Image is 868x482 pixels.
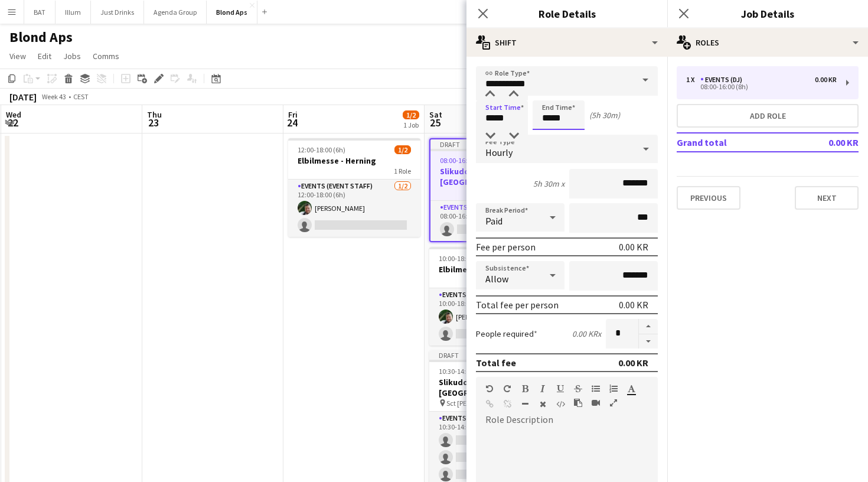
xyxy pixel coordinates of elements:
div: Total fee [476,357,516,369]
div: Fee per person [476,241,536,253]
div: CEST [73,92,89,101]
div: 1 x [686,76,700,84]
div: 0.00 KR [619,299,648,311]
button: Decrease [639,334,658,349]
app-card-role: Events (Event Staff)1/210:00-18:00 (8h)[PERSON_NAME] [429,288,562,346]
span: 23 [145,116,162,129]
span: 08:00-16:00 (8h) [440,156,488,165]
span: Sat [429,109,442,120]
h3: Elbilmesse - Herning [288,155,420,166]
span: 1 Role [394,167,411,175]
button: Next [795,186,859,210]
h3: Slikuddeling, udklædt - [GEOGRAPHIC_DATA][PERSON_NAME] ([GEOGRAPHIC_DATA]) [429,377,562,398]
app-job-card: Draft08:00-16:00 (8h)0/1Slikuddeling, udklædt - [GEOGRAPHIC_DATA] Midtpunkt1 RoleEvents (DJ)0/108... [429,138,562,242]
app-job-card: 12:00-18:00 (6h)1/2Elbilmesse - Herning1 RoleEvents (Event Staff)1/212:00-18:00 (6h)[PERSON_NAME] [288,138,420,237]
div: Total fee per person [476,299,559,311]
div: 1 Job [403,120,419,129]
button: Underline [556,384,564,393]
div: (5h 30m) [589,110,620,120]
td: 0.00 KR [789,133,859,152]
button: Strikethrough [574,384,582,393]
button: Agenda Group [144,1,207,24]
div: 0.00 KR x [572,328,601,339]
span: Edit [38,51,51,61]
div: 0.00 KR [815,76,837,84]
div: Draft [429,350,562,360]
span: Thu [147,109,162,120]
label: People required [476,328,537,339]
span: Paid [485,215,502,227]
button: Clear Formatting [539,399,547,409]
span: 10:00-18:00 (8h) [439,254,487,263]
td: Grand total [677,133,789,152]
button: Redo [503,384,511,393]
h3: Role Details [466,6,667,21]
span: Sct [PERSON_NAME] ([GEOGRAPHIC_DATA]) [446,399,535,408]
app-job-card: 10:00-18:00 (8h)1/2Elbilmesse - Herning1 RoleEvents (Event Staff)1/210:00-18:00 (8h)[PERSON_NAME] [429,247,562,346]
button: Insert video [592,398,600,408]
button: Undo [485,384,494,393]
h3: Job Details [667,6,868,21]
span: 10:30-14:00 (3h30m) [439,367,500,376]
button: Text Color [627,384,635,393]
span: Fri [288,109,298,120]
button: HTML Code [556,399,564,409]
button: Ordered List [609,384,618,393]
button: Fullscreen [609,398,618,408]
button: Just Drinks [91,1,144,24]
button: Unordered List [592,384,600,393]
h3: Elbilmesse - Herning [429,264,562,275]
a: Edit [33,48,56,64]
span: Hourly [485,146,513,158]
button: Horizontal Line [521,399,529,409]
span: Jobs [63,51,81,61]
span: View [9,51,26,61]
span: Wed [6,109,21,120]
h1: Blond Aps [9,28,73,46]
span: 1/2 [394,145,411,154]
div: 08:00-16:00 (8h) [686,84,837,90]
button: Paste as plain text [574,398,582,408]
div: Draft [430,139,560,149]
div: Events (DJ) [700,76,747,84]
span: 12:00-18:00 (6h) [298,145,345,154]
span: Week 43 [39,92,68,101]
button: Increase [639,319,658,334]
div: 5h 30m x [533,178,564,189]
div: 0.00 KR [619,241,648,253]
span: 24 [286,116,298,129]
div: [DATE] [9,91,37,103]
h3: Slikuddeling, udklædt - [GEOGRAPHIC_DATA] Midtpunkt [430,166,560,187]
button: Italic [539,384,547,393]
span: 22 [4,116,21,129]
span: Allow [485,273,508,285]
button: Blond Aps [207,1,257,24]
button: BAT [24,1,56,24]
div: 0.00 KR [618,357,648,369]
span: 1/2 [403,110,419,119]
span: 25 [428,116,442,129]
app-card-role: Events (Event Staff)1/212:00-18:00 (6h)[PERSON_NAME] [288,180,420,237]
button: Add role [677,104,859,128]
span: Comms [93,51,119,61]
a: Jobs [58,48,86,64]
app-card-role: Events (DJ)0/108:00-16:00 (8h) [430,201,560,241]
button: Previous [677,186,740,210]
a: Comms [88,48,124,64]
button: Illum [56,1,91,24]
div: Shift [466,28,667,57]
button: Bold [521,384,529,393]
div: Roles [667,28,868,57]
a: View [5,48,31,64]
